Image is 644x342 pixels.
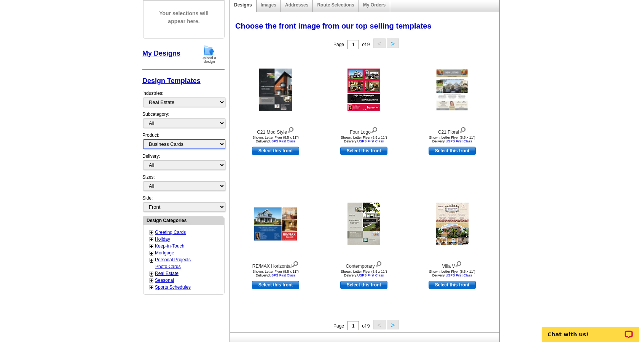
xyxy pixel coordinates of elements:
img: Villa V [436,203,469,245]
iframe: LiveChat chat widget [537,318,644,342]
img: C21 Floral [436,69,469,111]
a: Real Estate [155,271,179,276]
div: Product: [142,132,225,153]
a: USPS First Class [269,273,296,277]
a: USPS First Class [357,273,384,277]
a: Route Selections [317,2,354,8]
span: Page [333,42,344,47]
a: use this design [252,281,299,289]
button: < [373,320,386,329]
div: Four Logo [322,125,406,136]
div: Shown: Letter Flyer (8.5 x 11") Delivery: [234,136,317,143]
img: view design details [455,259,462,268]
a: Keep-in-Touch [155,243,184,249]
a: + [150,278,153,284]
div: Delivery: [142,153,225,174]
a: My Designs [142,50,180,57]
span: of 9 [362,42,370,47]
a: Greeting Cards [155,230,186,235]
div: Industries: [142,86,225,111]
a: Personal Projects [155,257,191,262]
div: Sizes: [142,174,225,195]
div: Shown: Letter Flyer (8.5 x 11") Delivery: [410,136,494,143]
div: Subcategory: [142,111,225,132]
div: RE/MAX Horizontal [234,259,317,270]
div: Shown: Letter Flyer (8.5 x 11") Delivery: [322,136,406,143]
span: of 9 [362,323,370,329]
a: Photo Cards [155,264,181,269]
a: USPS First Class [357,139,384,143]
div: Shown: Letter Flyer (8.5 x 11") Delivery: [410,270,494,277]
img: view design details [371,125,378,134]
div: Design Categories [143,217,224,224]
div: Contemporary [322,259,406,270]
span: Your selections will appear here. [149,2,218,33]
button: < [373,38,386,48]
a: use this design [429,147,476,155]
a: Mortgage [155,250,174,256]
a: + [150,257,153,263]
div: Shown: Letter Flyer (8.5 x 11") Delivery: [234,270,317,277]
img: Contemporary [348,203,380,245]
a: Images [261,2,276,8]
a: USPS First Class [269,139,296,143]
a: + [150,237,153,243]
a: Sports Schedules [155,284,191,290]
a: use this design [340,281,387,289]
span: Choose the front image from our top selling templates [235,22,432,30]
a: + [150,250,153,256]
div: Side: [142,195,225,213]
a: Seasonal [155,278,174,283]
img: view design details [287,125,294,134]
div: Shown: Letter Flyer (8.5 x 11") Delivery: [322,270,406,277]
a: use this design [429,281,476,289]
div: C21 Mod Style [234,125,317,136]
a: My Orders [363,2,386,8]
img: view design details [292,259,299,268]
img: RE/MAX Horizontal [254,207,297,240]
a: use this design [340,147,387,155]
a: Holiday [155,237,170,242]
img: view design details [375,259,382,268]
a: USPS First Class [446,273,472,277]
a: + [150,230,153,236]
a: use this design [252,147,299,155]
a: + [150,284,153,291]
a: USPS First Class [446,139,472,143]
a: + [150,243,153,249]
div: Villa V [410,259,494,270]
button: > [387,320,399,329]
span: Page [333,323,344,329]
div: C21 Floral [410,125,494,136]
a: Addresses [285,2,308,8]
a: Design Templates [142,77,201,85]
img: Four Logo [348,69,380,111]
img: upload-design [199,45,219,64]
img: view design details [459,125,466,134]
a: + [150,271,153,277]
a: Designs [234,2,252,8]
button: > [387,38,399,48]
img: C21 Mod Style [259,69,292,111]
